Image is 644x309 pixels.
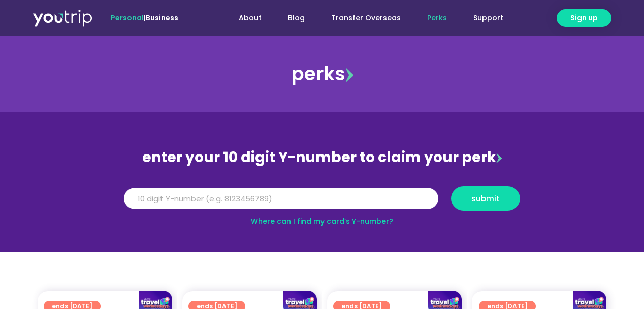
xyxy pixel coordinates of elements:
[471,195,500,202] span: submit
[275,9,318,27] a: Blog
[318,9,414,27] a: Transfer Overseas
[557,9,611,27] a: Sign up
[451,186,520,211] button: submit
[124,188,438,210] input: 10 digit Y-number (e.g. 8123456789)
[251,216,393,226] a: Where can I find my card’s Y-number?
[146,13,178,23] a: Business
[111,13,178,23] span: |
[570,13,598,23] span: Sign up
[124,186,520,219] form: Y Number
[119,144,525,171] div: enter your 10 digit Y-number to claim your perk
[414,9,460,27] a: Perks
[111,13,144,23] span: Personal
[460,9,517,27] a: Support
[226,9,275,27] a: About
[206,9,517,27] nav: Menu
